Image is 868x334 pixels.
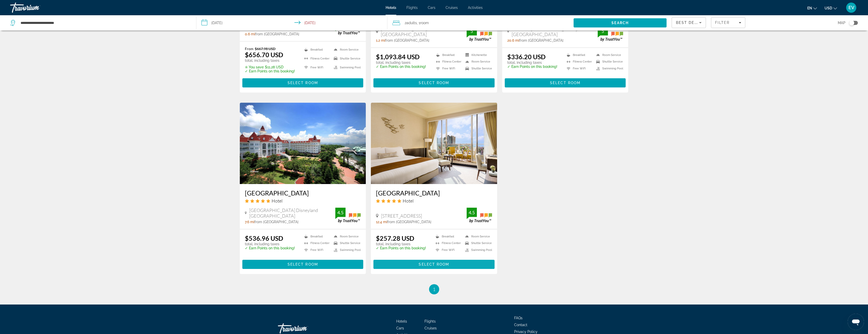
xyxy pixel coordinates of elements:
[302,234,331,239] li: Breakfast
[376,65,426,69] p: ✓ Earn Points on this booking!
[468,6,483,10] a: Activities
[594,60,623,64] li: Shuttle Service
[598,28,608,34] div: 5
[396,319,407,323] a: Hotels
[288,262,318,266] span: Select Room
[245,51,283,58] ins: $656.70 USD
[245,32,255,36] span: 0.6 mi
[514,323,527,327] a: Contact
[838,19,845,26] span: Map
[845,21,858,25] button: Toggle map
[424,326,437,330] a: Cruises
[505,78,626,87] button: Select Room
[302,248,331,252] li: Free WiFi
[848,5,854,10] span: EV
[240,284,628,294] nav: Pagination
[433,234,463,239] li: Breakfast
[715,21,730,25] span: Filter
[376,38,385,42] span: 1.2 mi
[406,6,418,10] a: Flights
[245,242,295,246] p: total, including taxes
[302,47,331,53] li: Breakfast
[245,189,361,197] h3: [GEOGRAPHIC_DATA]
[385,38,429,42] span: from [GEOGRAPHIC_DATA]
[433,241,463,246] li: Fitness Center
[514,316,523,320] a: FAQs
[403,198,414,204] span: Hotel
[240,103,366,184] img: Hong Kong Disneyland Hotel
[242,260,364,269] button: Select Room
[405,19,417,26] span: 2
[807,4,817,12] button: Change language
[825,6,832,10] span: USD
[467,209,477,216] div: 4.5
[845,2,858,13] button: User Menu
[376,198,492,204] div: 5 star Hotel
[514,330,538,334] a: Privacy Policy
[302,55,331,62] li: Fitness Center
[331,47,361,53] li: Room Service
[564,66,594,71] li: Free WiFi
[507,38,519,42] span: 20.6 mi
[10,1,61,14] a: Travorium
[335,208,361,223] img: TrustYou guest rating badge
[594,66,623,71] li: Swimming Pool
[507,60,557,65] p: total, including taxes
[387,15,574,31] button: Travelers: 2 adults, 0 children
[611,21,629,25] span: Search
[428,6,435,10] a: Cars
[446,6,458,10] a: Cruises
[376,220,387,224] span: 12.4 mi
[376,53,420,60] ins: $1,093.84 USD
[249,207,335,219] span: [GEOGRAPHIC_DATA] Disneyland [GEOGRAPHIC_DATA]
[381,26,467,37] span: [GEOGRAPHIC_DATA], [GEOGRAPHIC_DATA]
[373,260,495,269] button: Select Room
[848,314,864,330] iframe: Button to launch messaging window
[376,189,492,197] a: [GEOGRAPHIC_DATA]
[20,19,188,27] input: Search hotel destination
[396,326,404,330] a: Cars
[373,261,495,266] a: Select Room
[550,81,580,85] span: Select Room
[419,81,449,85] span: Select Room
[242,261,364,266] a: Select Room
[331,241,361,246] li: Shuttle Service
[519,38,563,42] span: from [GEOGRAPHIC_DATA]
[463,66,492,71] li: Shuttle Service
[424,319,436,323] a: Flights
[335,209,345,216] div: 4.5
[245,47,254,51] span: From
[676,21,702,25] span: Best Deals
[419,262,449,266] span: Select Room
[376,246,426,250] p: ✓ Earn Points on this booking!
[371,103,497,184] img: Hong Kong Gold Coast Hotel
[507,65,557,69] p: ✓ Earn Points on this booking!
[433,286,435,292] span: 1
[434,53,463,57] li: Breakfast
[467,28,477,34] div: 5
[463,60,492,64] li: Room Service
[420,21,429,25] span: Room
[676,20,702,26] mat-select: Sort by
[406,21,417,25] span: Adults
[381,213,422,219] span: [STREET_ADDRESS]
[242,79,364,85] a: Select Room
[825,4,837,12] button: Change currency
[434,66,463,71] li: Free WiFi
[245,65,295,69] p: $11.28 USD
[467,208,492,223] img: TrustYou guest rating badge
[302,64,331,71] li: Free WiFi
[245,198,361,204] div: 5 star Hotel
[331,248,361,252] li: Swimming Pool
[331,64,361,71] li: Swimming Pool
[807,6,812,10] span: en
[245,58,295,63] p: total, including taxes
